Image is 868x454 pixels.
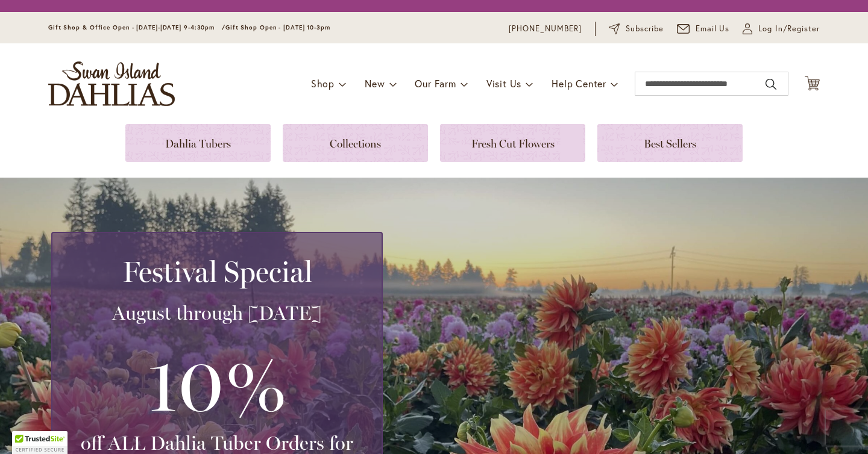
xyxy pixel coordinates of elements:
[743,23,820,35] a: Log In/Register
[609,23,664,35] a: Subscribe
[67,301,367,325] h3: August through [DATE]
[311,77,335,90] span: Shop
[48,23,225,31] span: Gift Shop & Office Open - [DATE]-[DATE] 9-4:30pm /
[552,77,606,90] span: Help Center
[626,23,664,35] span: Subscribe
[758,23,820,35] span: Log In/Register
[67,255,367,288] h2: Festival Special
[696,23,730,35] span: Email Us
[48,61,175,106] a: store logo
[12,431,68,454] div: TrustedSite Certified
[766,75,776,94] button: Search
[677,23,730,35] a: Email Us
[486,77,521,90] span: Visit Us
[67,337,367,431] h3: 10%
[415,77,456,90] span: Our Farm
[225,23,330,31] span: Gift Shop Open - [DATE] 10-3pm
[365,77,385,90] span: New
[509,23,582,35] a: [PHONE_NUMBER]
